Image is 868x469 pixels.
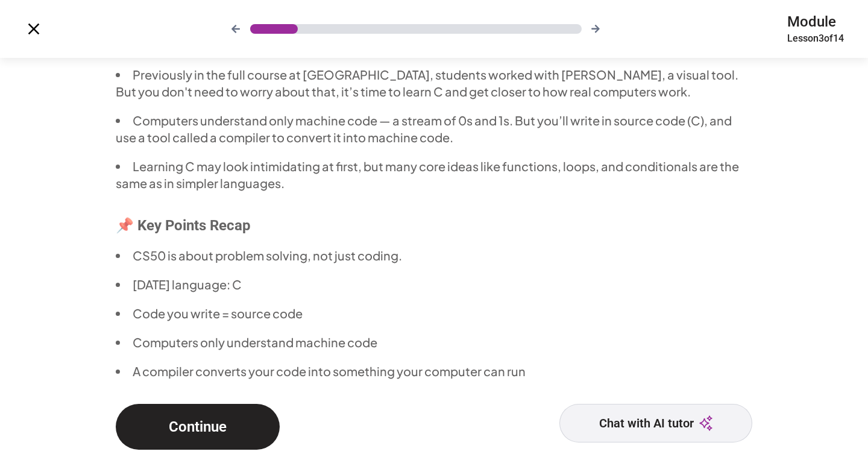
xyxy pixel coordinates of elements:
span: CS50 is about problem solving, not just coding. [133,248,402,263]
span: Computers only understand machine code [133,335,377,350]
button: Chat with AI tutor [559,404,752,442]
span: Computers understand only machine code — a stream of 0s and 1s. But you’ll write in source code (... [116,113,732,145]
p: Module [787,12,844,31]
span: [DATE] language: C [133,277,242,292]
span: 📌 Key Points Recap [116,217,251,234]
span: Code you write = source code [133,306,303,321]
span: Learning C may look intimidating at first, but many core ideas like functions, loops, and conditi... [116,159,739,190]
button: Continue [116,404,280,450]
span: Lesson 3 of 14 [787,31,844,46]
span: Previously in the full course at [GEOGRAPHIC_DATA], students worked with [PERSON_NAME], a visual ... [116,67,738,99]
span: A compiler converts your code into something your computer can run [133,364,526,379]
